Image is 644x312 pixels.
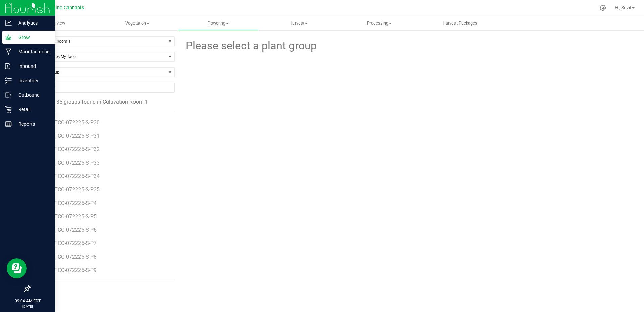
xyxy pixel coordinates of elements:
span: DWMTCO-072225-S-P30 [41,119,100,126]
a: Harvest Packages [420,16,500,30]
a: Overview [16,16,97,30]
span: Overview [39,20,74,26]
p: Manufacturing [12,48,52,56]
p: Grow [12,33,52,41]
inline-svg: Manufacturing [5,48,12,55]
inline-svg: Outbound [5,92,12,98]
span: Find a Group [30,68,166,77]
span: select [166,37,174,46]
span: Processing [339,20,420,26]
p: Retail [12,105,52,114]
p: Reports [12,120,52,128]
inline-svg: Analytics [5,19,12,26]
span: DWMTCO-072225-S-P4 [41,200,97,206]
span: DWMTCO-072225-S-P34 [41,173,100,179]
a: Processing [339,16,420,30]
span: DWMTCO-072225-S-P9 [41,267,97,273]
iframe: Resource center [7,258,27,278]
span: Cultivation Room 1 [30,37,166,46]
p: Inventory [12,77,52,85]
span: Harvest Packages [434,20,486,26]
div: Manage settings [599,5,607,11]
span: DWMTCO-072225-S-P35 [41,186,100,193]
inline-svg: Inventory [5,77,12,84]
span: Dude Wheres My Taco [30,52,166,61]
inline-svg: Inbound [5,63,12,70]
span: DWMTCO-072225-S-P8 [41,254,97,260]
a: Harvest [258,16,339,30]
span: DWMTCO-072225-S-P6 [41,227,97,233]
span: DWMTCO-072225-S-P33 [41,160,100,166]
span: DWMTCO-072225-S-P32 [41,146,100,152]
span: Flowering [178,20,258,26]
p: Outbound [12,91,52,99]
inline-svg: Reports [5,121,12,127]
p: Analytics [12,19,52,27]
span: Fino Cannabis [53,5,84,11]
p: [DATE] [3,304,52,309]
span: DWMTCO-072225-S-P31 [41,133,100,139]
div: 35 groups found in Cultivation Room 1 [30,98,175,106]
inline-svg: Retail [5,106,12,113]
a: Flowering [177,16,258,30]
span: Harvest [259,20,339,26]
input: NO DATA FOUND [30,83,174,92]
p: 09:04 AM EDT [3,298,52,304]
span: Vegetation [97,20,177,26]
span: Hi, Suzi! [615,5,631,10]
span: Please select a plant group [185,38,317,54]
span: DWMTCO-072225-S-P7 [41,240,97,247]
a: Vegetation [97,16,178,30]
p: Inbound [12,62,52,70]
span: DWMTCO-072225-S-P5 [41,213,97,220]
inline-svg: Grow [5,34,12,41]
